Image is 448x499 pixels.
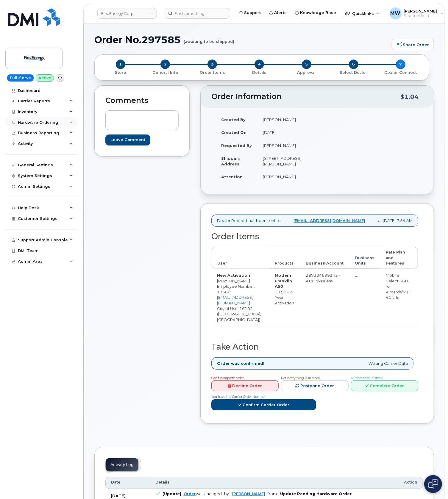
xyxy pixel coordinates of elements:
[300,269,350,326] td: 287304699343 - AT&T Wireless
[217,284,255,294] span: Employee Number: 17366
[351,376,383,380] span: All Items are in stock
[349,60,358,69] span: 6
[189,69,236,75] a: 3 Order Items
[300,247,350,269] th: Business Account
[294,218,365,223] a: [EMAIL_ADDRESS][DOMAIN_NAME]
[428,479,438,489] img: Open chat
[211,232,418,241] h2: Order Items
[111,480,121,485] span: Date
[163,492,181,496] b: [Update]
[392,39,434,51] a: Share Order
[221,130,246,135] strong: Created On
[184,492,222,496] div: was changed
[211,342,418,351] h2: Take Action
[255,60,264,69] span: 4
[105,134,150,146] input: Leave Comment
[211,399,316,410] a: Confirm Carrier Order
[257,126,313,139] td: [DATE]
[355,273,358,278] span: …
[211,380,279,391] a: Decline Order
[211,93,400,101] h2: Order Information
[257,139,313,152] td: [PERSON_NAME]
[221,156,241,166] strong: Shipping Address
[281,380,348,391] a: Postpone Order
[217,295,253,305] a: [EMAIL_ADDRESS][DOMAIN_NAME]
[94,35,389,45] h1: Order No.297585
[211,376,244,380] span: Can't complete order
[400,91,419,102] div: $1.04
[399,477,423,489] th: Action
[269,247,300,269] th: Products
[224,492,230,496] span: by:
[232,492,265,496] a: [PERSON_NAME]
[217,361,264,366] strong: Order was confirmed!
[285,70,328,75] p: Approval
[221,117,246,122] strong: Created By
[380,247,418,269] th: Rate Plan and Features
[102,70,139,75] p: Store
[351,380,418,391] a: Complete Order
[217,273,250,278] strong: New Activation
[257,113,313,126] td: [PERSON_NAME]
[212,269,269,326] td: [PERSON_NAME] City of Use: 16102 ([GEOGRAPHIC_DATA], [GEOGRAPHIC_DATA])
[211,357,413,370] div: Waiting Carrier Data
[281,376,320,380] span: Not everything is in stock
[238,70,280,75] p: Details
[269,269,300,326] td: $0.99 - 2 Year Activation
[268,492,278,496] span: from:
[257,152,313,170] td: [STREET_ADDRESS][PERSON_NAME]
[144,70,186,75] p: General Info
[116,60,125,69] span: 1
[221,174,243,179] strong: Attention
[280,492,352,496] b: Update Pending Hardware Order
[302,60,311,69] span: 5
[142,69,189,75] a: 2 General Info
[211,395,266,399] span: You have the Carrier Order Number
[212,247,269,269] th: User
[184,492,196,496] a: Order
[191,70,233,75] p: Order Items
[207,60,217,69] span: 3
[155,480,170,485] span: Details
[275,273,292,289] strong: Modem Franklin A50
[160,60,170,69] span: 2
[283,69,330,75] a: 5 Approval
[257,170,313,183] td: [PERSON_NAME]
[99,69,142,75] a: 1 Store
[330,69,377,75] a: 6 Select Dealer
[221,143,252,148] strong: Requested By
[380,269,418,326] td: Mobile Select 5GB for Aircards/MiFi 4G LTE
[333,70,375,75] p: Select Dealer
[211,215,418,227] div: Dealer Request has been sent to at [DATE] 7:54 AM
[105,96,179,105] h2: Comments
[111,494,126,498] b: [DATE]
[236,69,283,75] a: 4 Details
[350,247,380,269] th: Business Units
[184,35,234,44] small: (awaiting to be shipped)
